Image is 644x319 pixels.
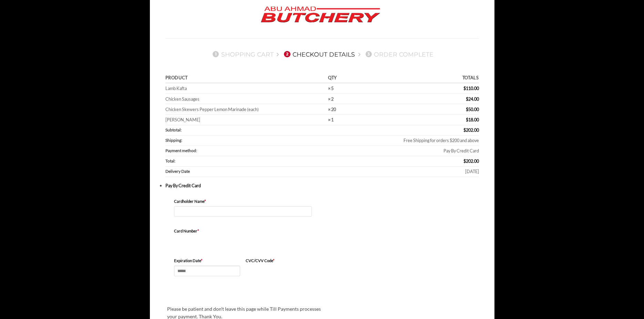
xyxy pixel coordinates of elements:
[463,86,479,91] bdi: 110.00
[463,127,466,133] span: $
[174,228,312,234] label: Card Number
[282,51,355,58] a: 2Checkout details
[165,114,326,125] td: [PERSON_NAME]
[328,86,334,91] strong: × 5
[165,73,326,83] th: Product
[466,107,468,112] span: $
[466,96,479,102] bdi: 24.00
[165,167,348,177] th: Delivery Date
[165,136,348,146] th: Shipping:
[204,199,206,203] abbr: required
[165,156,348,167] th: Total:
[348,146,479,156] td: Pay By Credit Card
[466,96,468,102] span: $
[348,167,479,177] td: [DATE]
[197,229,199,233] abbr: required
[165,125,348,136] th: Subtotal:
[466,117,468,122] span: $
[213,51,219,57] span: 1
[211,51,274,58] a: 1Shopping Cart
[463,86,466,91] span: $
[466,117,479,122] bdi: 18.00
[165,146,348,156] th: Payment method:
[174,198,312,205] label: Cardholder Name
[328,107,336,112] strong: × 20
[284,51,290,57] span: 2
[463,127,479,133] bdi: 202.00
[165,45,479,63] nav: Checkout steps
[165,104,326,114] td: Chicken Skewers Pepper Lemon Marinade (each)
[165,94,326,104] td: Chicken Sausages
[328,117,334,122] strong: × 1
[255,2,386,28] img: Abu Ahmad Butchery
[348,73,479,83] th: Totals
[165,83,326,94] td: Lamb Kafta
[466,107,479,112] bdi: 50.00
[328,96,334,102] strong: × 2
[326,73,348,83] th: Qty
[463,158,479,164] bdi: 202.00
[348,136,479,146] td: Free Shipping for orders $200 and above
[463,158,466,164] span: $
[165,183,201,188] label: Pay By Credit Card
